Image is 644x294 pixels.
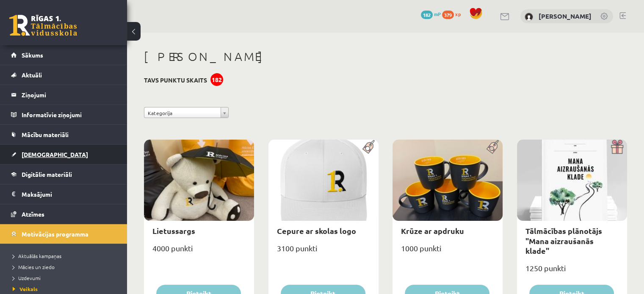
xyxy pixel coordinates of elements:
[11,165,116,184] a: Digitālie materiāli
[11,184,116,204] a: Maksājumi
[13,252,119,260] a: Aktuālās kampaņas
[392,241,503,262] div: 1000 punkti
[13,286,38,292] span: Veikals
[525,226,602,256] a: Tālmācības plānotājs "Mana aizraušanās klade"
[22,210,44,218] span: Atzīmes
[434,11,441,17] span: mP
[144,241,254,262] div: 4000 punkti
[442,11,465,17] a: 379 xp
[148,107,217,118] span: Kategorija
[421,11,441,17] a: 182 mP
[22,51,43,59] span: Sākums
[210,73,223,86] div: 182
[22,230,88,238] span: Motivācijas programma
[144,77,207,84] h3: Tavs punktu skaits
[22,131,69,138] span: Mācību materiāli
[11,125,116,144] a: Mācību materiāli
[13,263,119,271] a: Mācies un ziedo
[11,224,116,244] a: Motivācijas programma
[539,12,591,20] a: [PERSON_NAME]
[525,13,533,21] img: Marta Broka
[11,105,116,124] a: Informatīvie ziņojumi
[144,49,627,64] h1: [PERSON_NAME]
[484,140,503,154] img: Populāra prece
[22,85,116,104] legend: Ziņojumi
[13,264,55,270] span: Mācies un ziedo
[421,11,433,19] span: 182
[9,15,77,36] a: Rīgas 1. Tālmācības vidusskola
[442,11,454,19] span: 379
[13,253,61,259] span: Aktuālās kampaņas
[22,71,42,79] span: Aktuāli
[13,275,41,281] span: Uzdevumi
[144,107,229,118] a: Kategorija
[11,145,116,164] a: [DEMOGRAPHIC_DATA]
[608,140,627,154] img: Dāvana ar pārsteigumu
[11,65,116,85] a: Aktuāli
[11,45,116,65] a: Sākums
[13,285,119,293] a: Veikals
[13,274,119,282] a: Uzdevumi
[11,204,116,224] a: Atzīmes
[152,226,195,236] a: Lietussargs
[401,226,464,236] a: Krūze ar apdruku
[268,241,379,262] div: 3100 punkti
[455,11,461,17] span: xp
[22,170,72,178] span: Digitālie materiāli
[22,151,88,158] span: [DEMOGRAPHIC_DATA]
[517,261,627,282] div: 1250 punkti
[22,184,116,204] legend: Maksājumi
[11,85,116,104] a: Ziņojumi
[277,226,356,236] a: Cepure ar skolas logo
[22,105,116,124] legend: Informatīvie ziņojumi
[359,140,379,154] img: Populāra prece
